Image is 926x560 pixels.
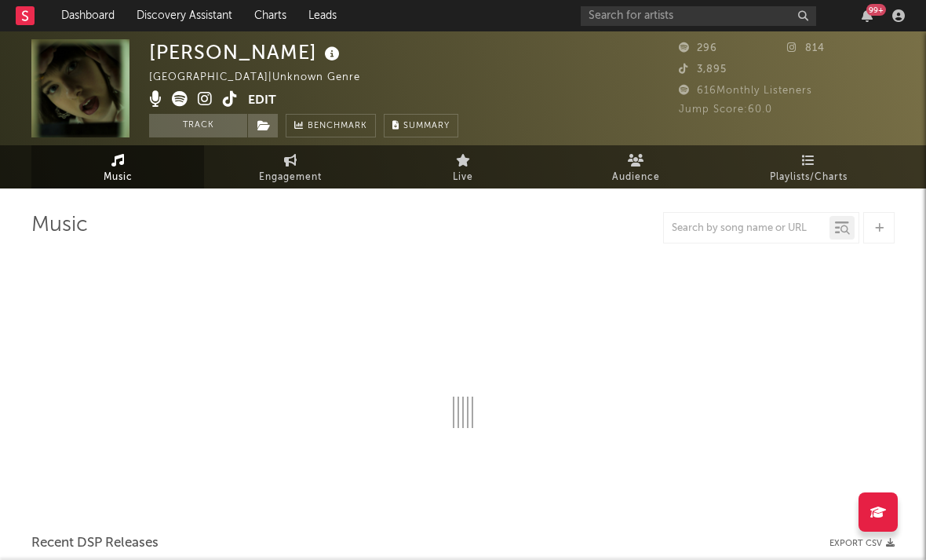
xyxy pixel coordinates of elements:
[679,104,772,115] span: Jump Score: 60.0
[286,114,376,137] a: Benchmark
[722,145,895,188] a: Playlists/Charts
[549,145,722,188] a: Audience
[377,145,549,188] a: Live
[149,68,378,87] div: [GEOGRAPHIC_DATA] | Unknown Genre
[204,145,377,188] a: Engagement
[384,114,458,137] button: Summary
[829,539,895,548] button: Export CSV
[679,43,717,53] span: 296
[679,64,727,75] span: 3,895
[31,534,159,553] span: Recent DSP Releases
[787,43,825,53] span: 814
[248,91,276,111] button: Edit
[664,222,829,235] input: Search by song name or URL
[403,122,450,130] span: Summary
[259,168,322,187] span: Engagement
[31,145,204,188] a: Music
[104,168,133,187] span: Music
[581,6,816,26] input: Search for artists
[679,86,812,96] span: 616 Monthly Listeners
[612,168,660,187] span: Audience
[453,168,473,187] span: Live
[149,39,344,65] div: [PERSON_NAME]
[862,9,873,22] button: 99+
[770,168,848,187] span: Playlists/Charts
[866,4,886,16] div: 99 +
[308,117,367,136] span: Benchmark
[149,114,247,137] button: Track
